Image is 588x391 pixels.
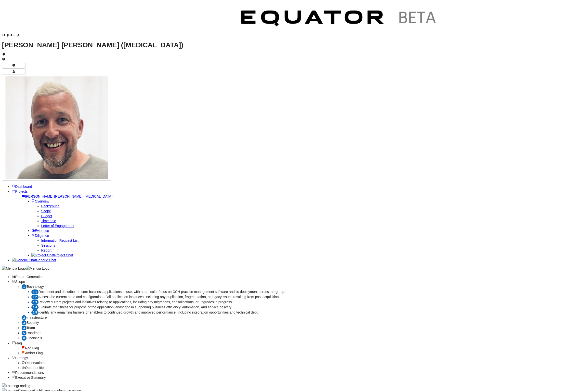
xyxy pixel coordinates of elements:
[35,229,49,233] span: Evidence
[25,361,45,365] span: Observations
[25,346,39,350] span: Red Flag
[22,331,26,336] div: 5
[31,234,49,238] a: Diligence
[15,341,22,345] span: Flag
[15,275,43,279] span: Report Generation
[12,258,56,262] a: Generic ChatGeneric Chat
[15,280,25,284] span: Scope
[12,258,36,263] img: Generic Chat
[2,43,586,48] h1: [PERSON_NAME] [PERSON_NAME] ([MEDICAL_DATA])
[25,351,43,355] span: Amber Flag
[12,185,32,189] a: Dashboard
[31,199,49,203] a: Overview
[41,239,78,242] a: Information Request List
[26,315,47,319] span: Infrastructure
[39,305,232,309] span: Evaluate the fitness for purpose of the application landscape in supporting business efficiency, ...
[18,384,33,388] span: Loading...
[31,253,73,257] a: Project ChatProject Chat
[39,300,233,304] span: Review current projects and initiatives relating to applications, including any migrations, conso...
[39,310,259,314] span: Identify any remaining barriers or enablers to continued growth and improved performance, includi...
[26,266,50,271] img: Meridia Logo
[15,376,46,379] span: Executive Summary
[31,305,39,310] div: 1.4
[41,224,74,228] a: Letter of Engagement
[26,326,35,330] span: Team
[31,295,39,300] div: 1.2
[25,194,113,198] span: [PERSON_NAME] [PERSON_NAME] ([MEDICAL_DATA])
[22,336,26,341] div: 6
[15,371,44,375] span: Recommendations
[22,326,26,330] div: 4
[22,320,26,325] div: 3
[2,383,18,388] img: Loading
[31,310,39,315] div: 1.5
[31,300,39,305] div: 1.3
[26,331,41,335] span: Roadmap
[26,321,39,325] span: Security
[41,243,55,247] a: Sessions
[19,2,233,37] img: Customer Logo
[41,204,60,208] a: Background
[35,234,49,238] span: Diligence
[39,290,285,294] span: Document and describe the core business applications in use, with a particular focus on CCH pract...
[15,189,28,193] span: Projects
[25,366,45,370] span: Opportunities
[31,290,39,294] div: 1.1
[41,248,52,252] a: Report
[39,295,282,299] span: Assess the current state and configuration of all application instances, including any duplicatio...
[15,185,32,189] span: Dashboard
[12,189,28,193] a: Projects
[22,284,26,289] div: 1
[54,253,73,257] span: Project Chat
[41,214,52,218] a: Budget
[41,219,56,223] a: Timetable
[35,199,49,203] span: Overview
[41,209,51,213] a: Scope
[31,253,54,258] img: Project Chat
[22,194,113,198] a: [PERSON_NAME] [PERSON_NAME] ([MEDICAL_DATA])
[22,315,26,320] div: 2
[31,229,49,233] a: Evidence
[233,2,446,37] img: Customer Logo
[15,356,28,360] span: Strategy
[5,76,108,179] img: Profile Icon
[36,258,56,262] span: Generic Chat
[2,266,26,271] img: Meridia Logo
[26,336,42,340] span: Financials
[26,285,44,289] span: Technology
